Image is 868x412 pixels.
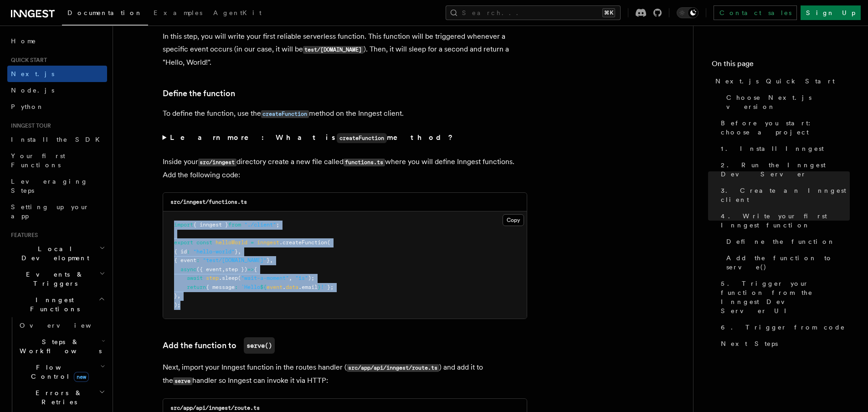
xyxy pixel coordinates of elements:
button: Search...⌘K [446,5,621,20]
a: Define the function [723,233,850,250]
span: step }) [225,266,247,273]
span: , [289,275,292,281]
span: 2. Run the Inngest Dev Server [721,160,850,179]
span: Home [11,36,36,46]
code: src/app/api/inngest/route.ts [170,405,260,411]
h4: On this page [712,58,850,73]
span: Leveraging Steps [11,178,88,194]
a: Contact sales [714,5,797,20]
span: ); [308,275,314,281]
span: = [251,239,254,246]
a: Add the function to serve() [723,250,850,275]
button: Flow Controlnew [16,359,107,385]
span: Flow Control [16,363,100,381]
span: , [177,293,180,299]
a: 3. Create an Inngest client [717,182,850,208]
span: AgentKit [213,9,262,16]
span: .createFunction [279,239,327,246]
span: , [238,248,241,255]
span: Events & Triggers [7,270,99,288]
span: { event [174,257,196,263]
a: 4. Write your first Inngest function [717,208,850,233]
a: Your first Functions [7,148,107,173]
button: Copy [503,214,524,226]
strong: Learn more: What is method? [170,133,455,142]
a: Next.js Quick Start [712,73,850,89]
span: Add the function to serve() [726,253,850,272]
code: test/[DOMAIN_NAME] [303,46,364,54]
code: serve() [244,337,275,354]
span: Choose Next.js version [726,93,850,111]
code: src/app/api/inngest/route.ts [347,364,439,372]
a: Overview [16,317,107,334]
button: Local Development [7,241,107,266]
span: .sleep [219,275,238,281]
a: Home [7,33,107,49]
span: .email [298,284,318,290]
span: Node.js [11,87,54,94]
a: 1. Install Inngest [717,140,850,157]
code: createFunction [337,133,387,143]
span: , [222,266,225,273]
p: In this step, you will write your first reliable serverless function. This function will be trigg... [163,30,527,69]
span: async [180,266,196,273]
span: new [74,372,89,382]
a: Sign Up [801,5,861,20]
span: "./client" [244,221,276,228]
span: 1. Install Inngest [721,144,824,153]
span: Inngest tour [7,122,51,129]
code: src/inngest [198,159,236,166]
span: Setting up your app [11,203,89,220]
span: Next.js Quick Start [715,77,835,86]
a: Define the function [163,87,235,100]
span: Before you start: choose a project [721,118,850,137]
code: serve [173,377,192,385]
span: Next Steps [721,339,778,348]
p: Inside your directory create a new file called where you will define Inngest functions. Add the f... [163,155,527,181]
span: event [267,284,282,290]
span: `Hello [241,284,260,290]
span: "1s" [295,275,308,281]
span: 6. Trigger from code [721,323,845,332]
a: Documentation [62,3,148,26]
span: ( [238,275,241,281]
code: functions.ts [344,159,385,166]
span: , [270,257,273,263]
a: Node.js [7,82,107,98]
span: export [174,239,193,246]
span: Steps & Workflows [16,337,102,355]
span: helloWorld [216,239,247,246]
span: } [235,248,238,255]
a: Before you start: choose a project [717,115,850,140]
a: Next Steps [717,335,850,352]
span: import [174,221,193,228]
span: } [318,284,321,290]
span: Inngest Functions [7,295,98,314]
span: 3. Create an Inngest client [721,186,850,204]
span: . [282,284,286,290]
span: ${ [260,284,267,290]
span: Features [7,232,38,239]
span: } [267,257,270,263]
code: src/inngest/functions.ts [170,199,247,205]
a: Install the SDK [7,131,107,148]
span: "hello-world" [193,248,235,255]
span: } [174,293,177,299]
a: 6. Trigger from code [717,319,850,335]
span: Python [11,103,44,110]
a: AgentKit [208,3,267,25]
a: 5. Trigger your function from the Inngest Dev Server UI [717,275,850,319]
span: Errors & Retries [16,388,99,407]
span: Quick start [7,57,47,64]
span: "test/[DOMAIN_NAME]" [203,257,267,263]
span: Overview [20,322,113,329]
span: : [196,257,200,263]
span: await [187,275,203,281]
span: Local Development [7,244,99,263]
span: : [187,248,190,255]
p: To define the function, use the method on the Inngest client. [163,107,527,120]
span: { [254,266,257,273]
button: Errors & Retries [16,385,107,410]
span: !` [321,284,327,290]
span: { inngest } [193,221,228,228]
